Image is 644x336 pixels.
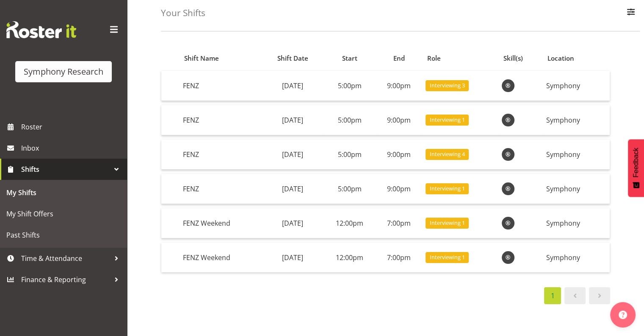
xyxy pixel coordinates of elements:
span: Roster [21,120,123,133]
td: 12:00pm [323,208,376,238]
span: My Shifts [6,186,121,199]
span: Interviewing 1 [430,185,465,193]
td: [DATE] [262,243,323,272]
td: FENZ [180,174,262,204]
span: My Shift Offers [6,207,121,220]
a: Past Shifts [2,224,125,246]
td: 5:00pm [323,140,376,170]
span: Location [547,53,574,63]
span: Feedback [632,148,640,177]
span: End [393,53,405,63]
span: Start [342,53,357,63]
span: Shifts [21,163,110,176]
td: 7:00pm [376,243,423,272]
h4: Your Shifts [161,8,205,18]
span: Interviewing 3 [430,81,465,90]
a: My Shifts [2,182,125,203]
span: Skill(s) [503,53,522,63]
td: Symphony [543,105,610,135]
span: Shift Name [184,53,219,63]
td: Symphony [543,71,610,101]
a: My Shift Offers [2,203,125,224]
td: [DATE] [262,174,323,204]
td: Symphony [543,174,610,204]
td: Symphony [543,140,610,170]
td: 9:00pm [376,174,423,204]
td: 9:00pm [376,140,423,170]
td: [DATE] [262,71,323,101]
span: Inbox [21,142,123,154]
button: Feedback - Show survey [628,139,644,197]
span: Interviewing 1 [430,219,465,227]
td: 5:00pm [323,71,376,101]
td: 12:00pm [323,243,376,272]
td: 9:00pm [376,105,423,135]
button: Filter Employees [622,4,640,22]
img: help-xxl-2.png [619,311,627,319]
span: Interviewing 1 [430,116,465,124]
span: Interviewing 4 [430,150,465,158]
td: FENZ [180,140,262,170]
td: 7:00pm [376,208,423,238]
span: Time & Attendance [21,252,110,265]
div: Symphony Research [24,65,103,78]
td: FENZ Weekend [180,208,262,238]
td: FENZ Weekend [180,243,262,272]
td: [DATE] [262,140,323,170]
span: Interviewing 1 [430,253,465,261]
td: 5:00pm [323,105,376,135]
span: Shift Date [277,53,308,63]
td: Symphony [543,243,610,272]
td: Symphony [543,208,610,238]
td: [DATE] [262,208,323,238]
td: FENZ [180,105,262,135]
span: Past Shifts [6,229,121,241]
td: 9:00pm [376,71,423,101]
img: Rosterit website logo [6,21,76,38]
td: 5:00pm [323,174,376,204]
span: Role [427,53,440,63]
span: Finance & Reporting [21,273,110,286]
td: FENZ [180,71,262,101]
td: [DATE] [262,105,323,135]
